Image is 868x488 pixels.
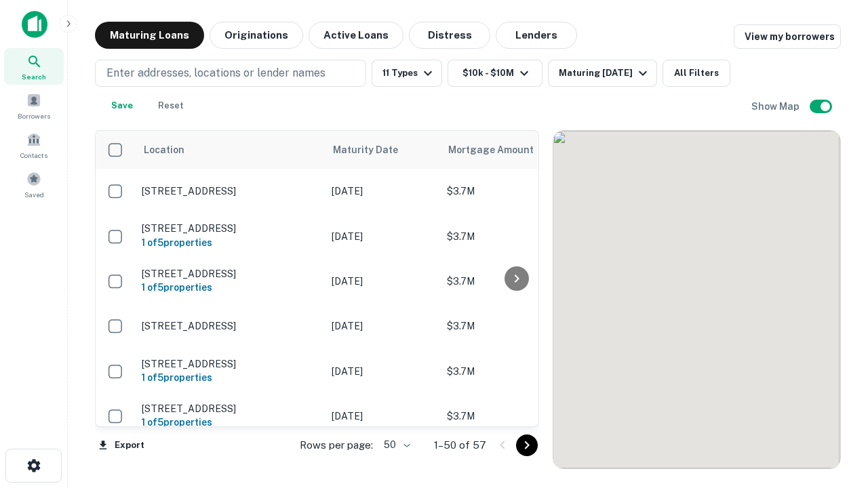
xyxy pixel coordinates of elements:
button: Lenders [496,22,577,49]
span: Maturity Date [333,142,416,158]
p: $3.7M [447,364,583,379]
button: Reset [149,92,193,119]
p: [STREET_ADDRESS] [142,320,318,332]
button: Go to next page [516,434,538,456]
div: Maturing [DATE] [559,65,651,81]
div: 0 0 [553,131,840,468]
p: 1–50 of 57 [434,437,486,453]
button: Save your search to get updates of matches that match your search criteria. [100,92,144,119]
a: View my borrowers [734,24,841,49]
a: Borrowers [4,87,64,124]
a: Search [4,48,64,85]
th: Mortgage Amount [440,131,589,169]
button: Distress [409,22,490,49]
h6: Show Map [751,99,802,114]
span: Borrowers [18,110,50,121]
p: $3.7M [447,409,583,424]
button: Maturing [DATE] [548,60,657,87]
span: Saved [24,189,44,200]
p: [DATE] [332,229,433,244]
h6: 1 of 5 properties [142,235,318,250]
p: [STREET_ADDRESS] [142,268,318,280]
a: Contacts [4,127,64,163]
button: $10k - $10M [448,60,542,87]
iframe: Chat Widget [800,336,868,401]
span: Search [22,71,46,82]
p: $3.7M [447,319,583,333]
span: Mortgage Amount [448,142,551,158]
button: Enter addresses, locations or lender names [95,60,366,87]
button: 11 Types [372,60,442,87]
th: Location [135,131,325,169]
button: Active Loans [309,22,403,49]
span: Location [143,142,184,158]
p: [DATE] [332,184,433,199]
h6: 1 of 5 properties [142,415,318,430]
p: [DATE] [332,274,433,289]
h6: 1 of 5 properties [142,370,318,385]
span: Contacts [20,150,47,161]
p: $3.7M [447,229,583,244]
button: Export [95,435,148,455]
p: $3.7M [447,274,583,289]
button: All Filters [663,60,730,87]
p: [STREET_ADDRESS] [142,403,318,415]
div: 50 [378,435,412,455]
p: [STREET_ADDRESS] [142,185,318,197]
p: [STREET_ADDRESS] [142,222,318,235]
img: capitalize-icon.png [22,11,47,38]
a: Saved [4,166,64,203]
button: Maturing Loans [95,22,204,49]
h6: 1 of 5 properties [142,280,318,295]
button: Originations [210,22,303,49]
th: Maturity Date [325,131,440,169]
p: $3.7M [447,184,583,199]
p: [DATE] [332,409,433,424]
p: Enter addresses, locations or lender names [106,65,325,81]
p: [STREET_ADDRESS] [142,358,318,370]
p: [DATE] [332,364,433,379]
p: Rows per page: [300,437,373,453]
p: [DATE] [332,319,433,333]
